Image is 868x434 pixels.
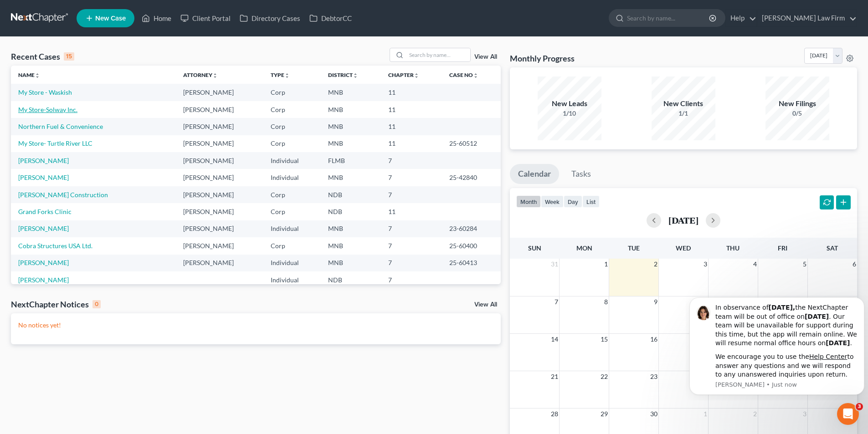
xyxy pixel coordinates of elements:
td: FLMB [321,152,381,169]
a: Help [726,10,756,26]
a: [PERSON_NAME] Construction [18,191,108,199]
td: MNB [321,118,381,135]
i: unfold_more [353,73,358,78]
td: Individual [263,220,321,237]
div: New Leads [538,98,601,109]
span: 3 [802,408,807,419]
td: [PERSON_NAME] [176,101,263,118]
iframe: Intercom notifications message [686,280,868,400]
td: 7 [381,255,442,271]
a: Chapterunfold_more [388,71,419,78]
h2: [DATE] [668,215,699,225]
a: [PERSON_NAME] [18,157,69,164]
div: NextChapter Notices [11,299,101,310]
div: 1/1 [652,109,715,118]
span: 5 [802,259,807,270]
td: MNB [321,255,381,271]
h3: Monthly Progress [510,53,575,64]
a: Directory Cases [235,10,305,26]
a: Client Portal [176,10,235,26]
td: 11 [381,84,442,101]
span: 29 [600,408,609,419]
td: [PERSON_NAME] [176,237,263,254]
button: month [516,195,541,208]
span: 7 [554,296,559,307]
a: Calendar [510,164,559,184]
td: Corp [263,203,321,220]
div: Recent Cases [11,51,74,62]
td: [PERSON_NAME] [176,203,263,220]
td: Corp [263,186,321,203]
a: DebtorCC [305,10,356,26]
a: My Store- Turtle River LLC [18,139,92,147]
td: 7 [381,237,442,254]
a: Attorneyunfold_more [183,71,218,78]
td: 7 [381,186,442,203]
span: Fri [778,244,787,252]
i: unfold_more [35,73,40,78]
td: MNB [321,237,381,254]
span: Wed [676,244,691,252]
i: unfold_more [414,73,419,78]
td: [PERSON_NAME] [176,152,263,169]
span: 30 [649,408,658,419]
div: New Clients [652,98,715,109]
input: Search by name... [627,10,710,26]
td: NDB [321,186,381,203]
a: Case Nounfold_more [449,71,478,78]
a: Northern Fuel & Convenience [18,123,103,130]
td: [PERSON_NAME] [176,220,263,237]
span: 2 [653,259,658,270]
a: View All [474,301,497,308]
td: Individual [263,271,321,288]
span: Thu [726,244,740,252]
a: [PERSON_NAME] [18,174,69,181]
input: Search by name... [406,48,470,61]
div: New Filings [765,98,829,109]
div: 15 [64,52,74,61]
button: list [582,195,600,208]
td: 11 [381,203,442,220]
td: [PERSON_NAME] [176,135,263,152]
span: New Case [95,15,126,22]
a: Nameunfold_more [18,71,40,78]
td: Corp [263,118,321,135]
a: Home [137,10,176,26]
td: [PERSON_NAME] [176,186,263,203]
td: MNB [321,101,381,118]
a: Grand Forks Clinic [18,208,72,215]
td: 11 [381,135,442,152]
span: 28 [550,408,559,419]
td: 25-60413 [442,255,501,271]
div: 1/10 [538,109,601,118]
td: Corp [263,84,321,101]
span: 22 [600,371,609,382]
td: [PERSON_NAME] [176,169,263,186]
i: unfold_more [212,73,218,78]
a: My Store-Solway Inc. [18,106,77,113]
td: NDB [321,271,381,288]
span: Mon [576,244,592,252]
td: [PERSON_NAME] [176,84,263,101]
td: 11 [381,101,442,118]
a: Typeunfold_more [271,71,290,78]
span: 1 [703,408,708,419]
span: Tue [628,244,640,252]
i: unfold_more [284,73,290,78]
span: Sat [827,244,838,252]
a: [PERSON_NAME] [18,259,69,266]
td: Individual [263,152,321,169]
td: Corp [263,237,321,254]
td: [PERSON_NAME] [176,255,263,271]
a: View All [474,54,497,60]
td: Corp [263,135,321,152]
i: unfold_more [473,73,478,78]
td: Corp [263,101,321,118]
span: 31 [550,259,559,270]
td: 7 [381,169,442,186]
td: 11 [381,118,442,135]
